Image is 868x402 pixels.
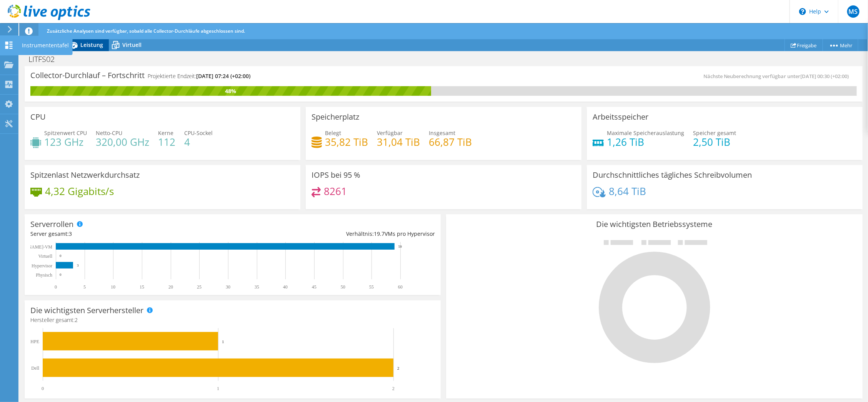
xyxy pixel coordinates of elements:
[222,339,224,344] text: 1
[226,284,230,290] text: 30
[55,284,57,290] text: 0
[197,284,202,290] text: 25
[801,73,849,80] span: [DATE] 00:30 (+02:00)
[217,386,219,391] text: 1
[75,316,78,324] span: 2
[324,187,347,195] h4: 8261
[377,129,403,137] span: Verfügbar
[429,138,472,146] h4: 66,87 TiB
[255,284,259,290] text: 35
[341,284,345,290] text: 50
[30,306,143,315] h3: Die wichtigsten Serverhersteller
[30,220,73,229] h3: Serverrollen
[96,129,122,137] span: Netto-CPU
[38,254,52,259] text: Virtuell
[609,187,646,195] h4: 8,64 TiB
[44,138,87,146] h4: 123 GHz
[693,138,736,146] h4: 2,50 TiB
[30,230,233,238] div: Server gesamt:
[785,39,823,51] a: Freigabe
[158,129,173,137] span: Kerne
[312,284,317,290] text: 45
[148,72,250,80] h4: Projektierte Endzeit:
[83,284,86,290] text: 5
[31,365,39,371] text: Dell
[122,41,142,48] span: Virtuell
[377,138,420,146] h4: 31,04 TiB
[80,41,103,48] span: Leistung
[847,5,860,18] span: MS
[607,138,685,146] h4: 1,26 TiB
[283,284,288,290] text: 40
[452,220,856,229] h3: Die wichtigsten Betriebssysteme
[312,171,360,179] h3: IOPS bei 95 %
[233,230,435,238] div: Verhältnis: VMs pro Hypervisor
[184,138,213,146] h4: 4
[60,273,62,277] text: 0
[111,284,115,290] text: 10
[607,129,685,137] span: Maximale Speicherauslastung
[392,386,395,391] text: 2
[30,171,140,179] h3: Spitzenlast Netzwerkdurchsatz
[397,366,400,370] text: 2
[140,284,144,290] text: 15
[47,28,245,34] span: Zusätzliche Analysen sind verfügbar, sobald alle Collector-Durchläufe abgeschlossen sind.
[45,187,114,195] h4: 4,32 Gigabits/s
[44,129,87,137] span: Spitzenwert CPU
[60,254,62,258] text: 0
[30,316,435,324] h4: Hersteller gesamt:
[693,129,736,137] span: Speicher gesamt
[369,284,374,290] text: 55
[30,87,431,95] div: 48%
[593,113,648,121] h3: Arbeitsspeicher
[823,39,858,51] a: Mehr
[398,284,403,290] text: 60
[593,171,752,179] h3: Durchschnittliches tägliches Schreibvolumen
[69,230,72,237] span: 3
[77,264,79,267] text: 3
[429,129,455,137] span: Insgesamt
[184,129,213,137] span: CPU-Sockel
[196,72,250,80] span: [DATE] 07:24 (+02:00)
[799,8,806,15] svg: \n
[168,284,173,290] text: 20
[42,386,44,391] text: 0
[30,339,39,344] text: HPE
[96,138,149,146] h4: 320,00 GHz
[398,245,402,249] text: 59
[25,55,67,63] h1: LITFS02
[32,263,52,269] text: Hypervisor
[374,230,385,237] span: 19.7
[325,129,341,137] span: Belegt
[325,138,368,146] h4: 35,82 TiB
[36,272,52,278] text: Physisch
[158,138,175,146] h4: 112
[18,36,73,55] div: Instrumententafel
[703,73,853,80] span: Nächste Neuberechnung verfügbar unter
[30,113,46,121] h3: CPU
[312,113,359,121] h3: Speicherplatz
